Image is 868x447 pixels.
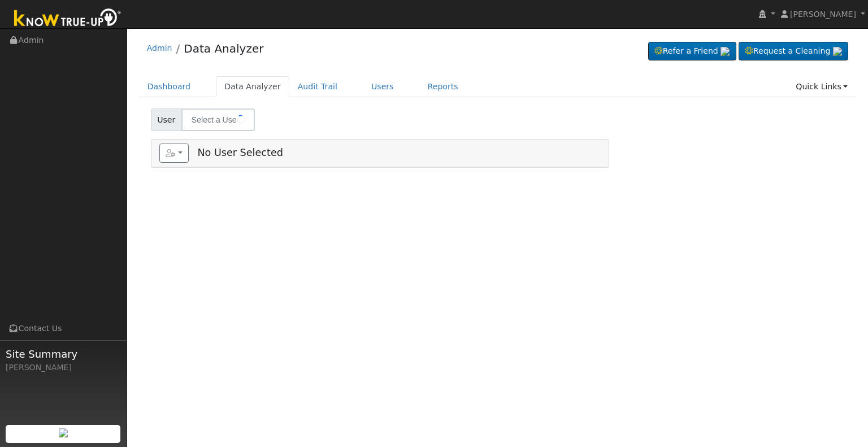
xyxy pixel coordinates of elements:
a: Request a Cleaning [739,42,848,61]
span: User [151,109,182,131]
a: Data Analyzer [184,42,263,55]
a: Users [363,76,402,97]
span: [PERSON_NAME] [790,10,856,19]
img: retrieve [59,428,68,437]
a: Dashboard [139,76,199,97]
span: Site Summary [6,346,121,362]
div: [PERSON_NAME] [6,362,121,374]
a: Audit Trail [289,76,346,97]
input: Select a User [181,109,255,131]
img: retrieve [833,47,842,56]
a: Reports [419,76,467,97]
img: Know True-Up [8,6,127,32]
a: Admin [147,44,172,53]
a: Data Analyzer [216,76,289,97]
img: retrieve [721,47,730,56]
a: Refer a Friend [648,42,736,61]
a: Quick Links [787,76,856,97]
h5: No User Selected [159,144,601,163]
